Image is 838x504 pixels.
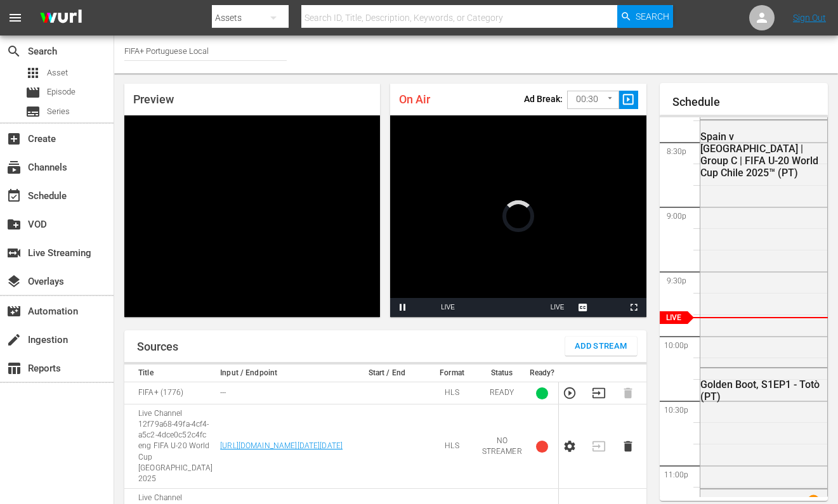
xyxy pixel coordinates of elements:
[30,3,91,33] img: ans4CAIJ8jUAAAAAAAAAAAAAAAAAAAAAAAAgQb4GAAAAAAAAAAAAAAAAAAAAAAAAJMjXAAAAAAAAAAAAAAAAAAAAAAAAgAT5G...
[617,5,673,28] button: Search
[700,131,825,179] div: Spain v [GEOGRAPHIC_DATA] | Group C | FIFA U-20 World Cup Chile 2025™ (PT)
[390,298,416,317] button: Pause
[793,13,826,23] a: Sign Out
[6,361,22,376] span: Reports
[6,188,22,204] span: Schedule
[8,10,23,25] span: menu
[567,87,619,112] div: 00:30
[220,441,343,450] a: [URL][DOMAIN_NAME][DATE][DATE]
[47,67,68,79] span: Asset
[621,93,636,107] span: slideshow_sharp
[216,365,348,382] th: Input / Endpoint
[526,365,559,382] th: Ready?
[621,298,646,317] button: Fullscreen
[348,365,426,382] th: Start / End
[25,85,41,100] span: Episode
[47,105,70,118] span: Series
[478,382,526,404] td: READY
[563,439,577,453] button: Configure
[621,439,635,453] button: Delete
[596,298,621,317] button: Picture-in-Picture
[133,93,174,106] span: Preview
[478,365,526,382] th: Status
[6,304,22,319] span: Automation
[441,298,455,317] div: LIVE
[137,340,178,353] h1: Sources
[124,404,216,489] td: Live Channel 12f79a68-49fa-4cf4-a5c2-4dce0c52c4fc eng FIFA U-20 World Cup [GEOGRAPHIC_DATA] 2025
[47,86,75,98] span: Episode
[565,337,637,356] button: Add Stream
[6,217,22,232] span: VOD
[551,304,565,311] span: LIVE
[399,93,430,106] span: On Air
[545,298,570,317] button: Seek to live, currently behind live
[426,365,478,382] th: Format
[700,378,825,403] div: Golden Boot, S1EP1 - Totò (PT)
[124,382,216,404] td: FIFA+ (1776)
[6,44,22,59] span: Search
[563,386,577,400] button: Preview Stream
[390,115,646,317] div: Video Player
[6,131,22,146] span: Create
[6,245,22,261] span: Live Streaming
[592,386,606,400] button: Transition
[570,298,596,317] button: Captions
[124,115,380,317] div: Video Player
[216,382,348,404] td: ---
[6,332,22,347] span: Ingestion
[426,404,478,489] td: HLS
[426,382,478,404] td: HLS
[6,160,22,175] span: Channels
[124,365,216,382] th: Title
[25,65,41,81] span: Asset
[672,96,828,108] h1: Schedule
[6,274,22,289] span: Overlays
[478,404,526,489] td: NO STREAMER
[575,339,627,354] span: Add Stream
[524,94,563,104] p: Ad Break:
[636,5,669,28] span: Search
[25,104,41,119] span: Series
